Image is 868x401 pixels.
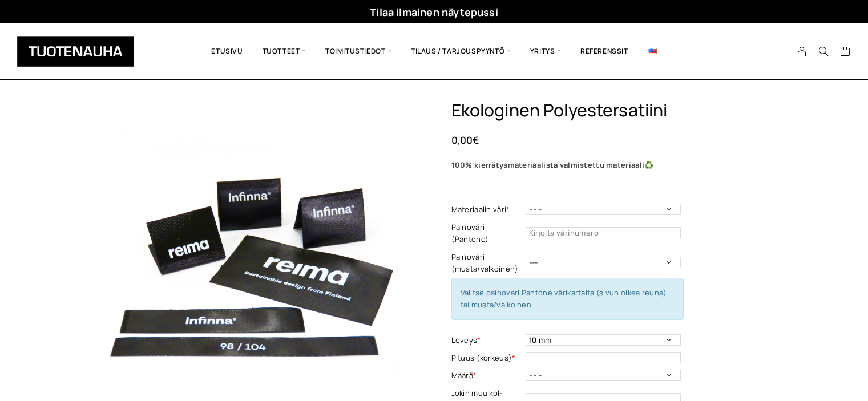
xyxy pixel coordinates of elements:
span: € [473,133,479,147]
label: Painoväri (musta/valkoinen) [451,251,523,275]
span: Valitse painoväri Pantone värikartalta (sivun oikea reuna) tai musta/valkoinen. [461,287,667,310]
span: Toimitustiedot [316,32,401,71]
label: Materiaalin väri [451,204,523,216]
label: Pituus (korkeus) [451,352,523,364]
label: Määrä [451,370,523,382]
a: Referenssit [571,32,638,71]
input: Kirjoita värinumero [526,227,681,238]
label: Leveys [451,334,523,346]
h1: Ekologinen polyestersatiini [451,100,768,121]
p: ♻️ [451,159,768,171]
a: Cart [840,46,851,59]
img: English [648,48,657,54]
span: Tilaus / Tarjouspyyntö [401,32,520,71]
span: Tuotteet [253,32,316,71]
a: Tilaa ilmainen näytepussi [370,5,498,19]
a: Etusivu [201,32,252,71]
span: Yritys [520,32,571,71]
b: 100% kierrätysmateriaalista valmistettu materiaali [451,160,645,170]
bdi: 0,00 [451,133,479,147]
button: Search [813,46,834,56]
img: Tuotenauha Oy [17,36,134,67]
a: My Account [791,46,813,56]
label: Painoväri (Pantone) [451,221,523,245]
